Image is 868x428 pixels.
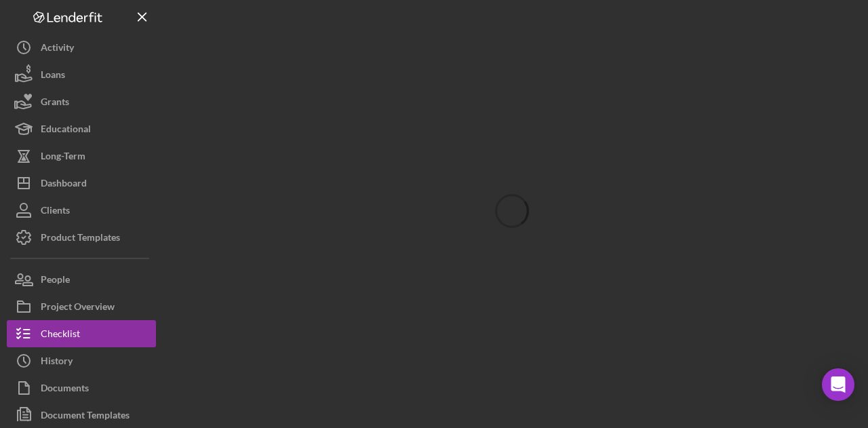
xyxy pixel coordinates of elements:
div: Clients [41,197,70,227]
div: Dashboard [41,170,87,200]
button: People [7,266,156,293]
div: Checklist [41,320,80,351]
button: Loans [7,61,156,88]
button: Product Templates [7,224,156,251]
button: History [7,347,156,374]
div: Documents [41,374,89,405]
div: Open Intercom Messenger [822,368,854,401]
button: Long-Term [7,142,156,170]
button: Dashboard [7,170,156,197]
button: Checklist [7,320,156,347]
button: Documents [7,374,156,402]
button: Project Overview [7,293,156,320]
button: Clients [7,197,156,224]
div: Product Templates [41,224,120,254]
div: History [41,347,73,378]
div: Educational [41,115,91,146]
div: Grants [41,88,69,119]
div: Activity [41,34,74,64]
button: Grants [7,88,156,115]
div: Project Overview [41,293,115,324]
div: Loans [41,61,65,92]
div: People [41,266,70,296]
div: Long-Term [41,142,85,173]
button: Activity [7,34,156,61]
button: Educational [7,115,156,142]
